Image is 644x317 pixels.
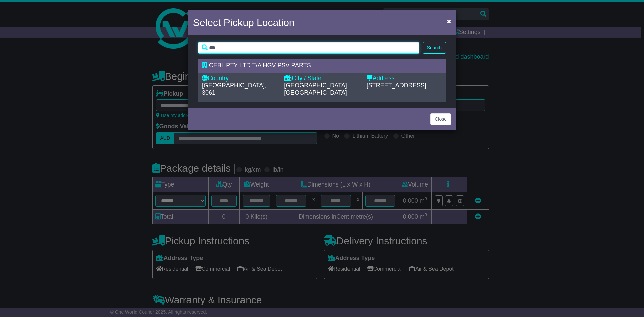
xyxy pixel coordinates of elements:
[202,75,277,82] div: Country
[284,82,348,96] span: [GEOGRAPHIC_DATA], [GEOGRAPHIC_DATA]
[202,82,266,96] span: [GEOGRAPHIC_DATA], 3061
[209,62,311,69] span: CEBL PTY LTD T/A HGV PSV PARTS
[447,17,451,25] span: ×
[367,75,442,82] div: Address
[284,75,360,82] div: City / State
[430,113,451,125] button: Close
[367,82,426,89] span: [STREET_ADDRESS]
[193,15,295,30] h4: Select Pickup Location
[444,14,454,28] button: Close
[423,42,446,54] button: Search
